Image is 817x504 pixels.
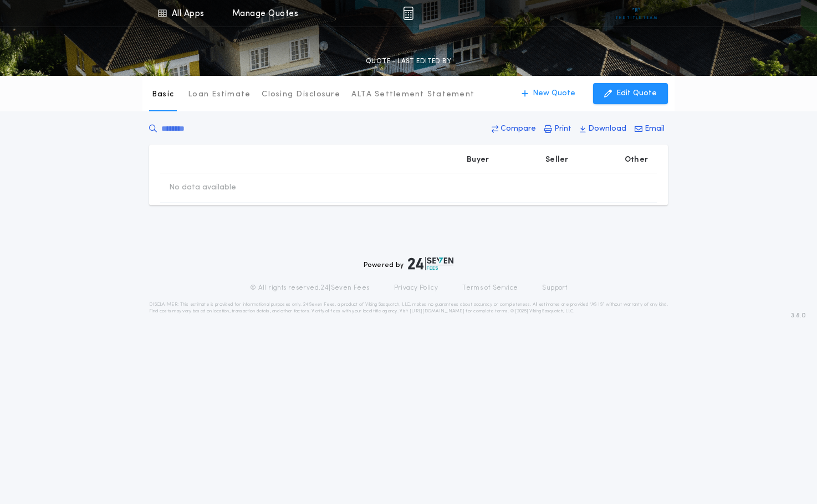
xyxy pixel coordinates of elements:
p: Email [645,124,665,135]
button: Download [576,119,630,139]
p: Print [554,124,571,135]
td: No data available [160,173,245,202]
p: Seller [545,155,569,166]
img: logo [408,257,453,270]
a: Privacy Policy [394,284,438,292]
p: Buyer [467,155,489,166]
p: Other [625,155,648,166]
p: DISCLAIMER: This estimate is provided for informational purposes only. 24|Seven Fees, a product o... [149,301,668,315]
p: New Quote [533,88,575,99]
button: Compare [488,119,539,139]
img: vs-icon [616,8,657,19]
button: Email [631,119,668,139]
p: Edit Quote [616,88,657,99]
p: Basic [152,89,174,100]
p: Closing Disclosure [262,89,340,100]
a: [URL][DOMAIN_NAME] [410,309,464,313]
a: Terms of Service [462,284,518,292]
button: Edit Quote [593,83,668,104]
p: © All rights reserved. 24|Seven Fees [250,284,370,292]
button: Print [541,119,575,139]
p: ALTA Settlement Statement [351,89,474,100]
button: New Quote [510,83,586,104]
p: Compare [501,124,536,135]
p: Loan Estimate [188,89,251,100]
div: Powered by [364,257,453,270]
a: Support [542,284,567,292]
p: QUOTE - LAST EDITED BY [366,56,451,67]
p: Download [588,124,626,135]
span: 3.8.0 [791,311,806,321]
img: img [403,7,413,20]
